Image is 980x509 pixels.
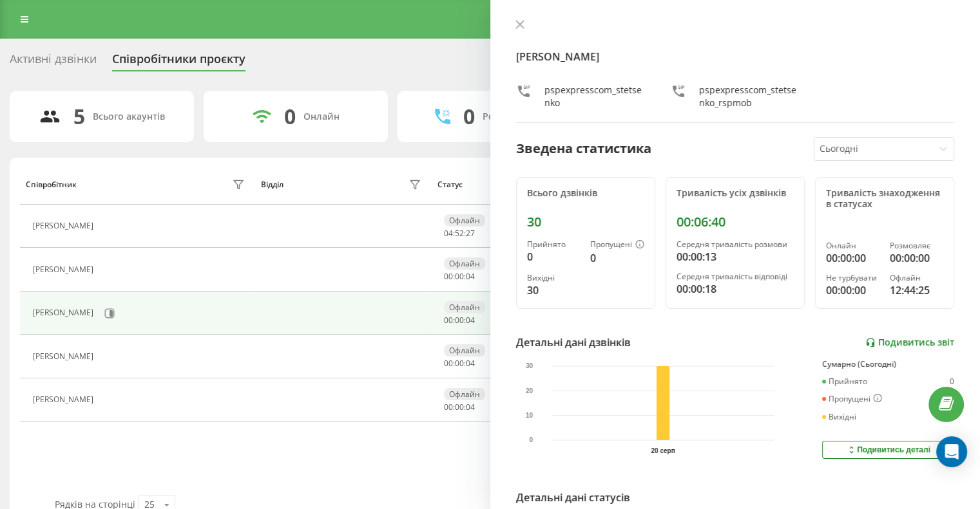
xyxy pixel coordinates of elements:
[10,52,97,72] div: Активні дзвінки
[455,271,464,282] span: 00
[822,394,882,404] div: Пропущені
[826,273,879,282] div: Не турбувати
[526,363,533,370] text: 30
[677,240,794,249] div: Середня тривалість розмови
[455,315,464,326] span: 00
[890,250,943,266] div: 00:00:00
[444,271,453,282] span: 00
[112,52,245,72] div: Співробітники проєкту
[890,282,943,298] div: 12:44:25
[33,265,97,274] div: [PERSON_NAME]
[444,402,453,412] span: 00
[444,388,485,400] div: Офлайн
[822,360,954,369] div: Сумарно (Сьогодні)
[444,403,475,412] div: : :
[466,315,475,326] span: 04
[33,352,97,361] div: [PERSON_NAME]
[826,188,943,210] div: Тривалість знаходження в статусах
[651,447,675,454] text: 20 серп
[444,359,475,368] div: : :
[516,490,630,505] div: Детальні дані статусів
[455,228,464,239] span: 52
[526,412,533,419] text: 10
[444,272,475,281] div: : :
[26,180,77,189] div: Співробітник
[677,272,794,281] div: Середня тривалість відповіді
[865,337,954,348] a: Подивитись звіт
[516,335,631,350] div: Детальні дані дзвінків
[890,273,943,282] div: Офлайн
[73,104,85,129] div: 5
[466,228,475,239] span: 27
[444,228,453,239] span: 04
[466,358,475,369] span: 04
[677,281,794,297] div: 00:00:18
[444,316,475,325] div: : :
[890,241,943,250] div: Розмовляє
[527,214,644,230] div: 30
[590,240,644,250] div: Пропущені
[463,104,475,129] div: 0
[303,111,340,122] div: Онлайн
[444,344,485,356] div: Офлайн
[677,249,794,264] div: 00:00:13
[822,377,867,386] div: Прийнято
[33,395,97,404] div: [PERSON_NAME]
[261,180,283,189] div: Відділ
[466,402,475,412] span: 04
[822,412,856,421] div: Вихідні
[437,180,463,189] div: Статус
[936,436,967,467] div: Open Intercom Messenger
[444,315,453,326] span: 00
[516,139,651,158] div: Зведена статистика
[950,377,954,386] div: 0
[677,188,794,199] div: Тривалість усіх дзвінків
[826,282,879,298] div: 00:00:00
[284,104,296,129] div: 0
[529,437,533,444] text: 0
[527,282,580,298] div: 30
[826,250,879,266] div: 00:00:00
[526,387,533,394] text: 20
[444,257,485,270] div: Офлайн
[455,358,464,369] span: 00
[444,301,485,313] div: Офлайн
[444,214,485,227] div: Офлайн
[590,250,644,266] div: 0
[527,273,580,282] div: Вихідні
[516,49,955,64] h4: [PERSON_NAME]
[483,111,545,122] div: Розмовляють
[33,221,97,230] div: [PERSON_NAME]
[455,402,464,412] span: 00
[444,229,475,238] div: : :
[846,445,930,455] div: Подивитись деталі
[527,249,580,264] div: 0
[822,441,954,459] button: Подивитись деталі
[93,111,165,122] div: Всього акаунтів
[826,241,879,250] div: Онлайн
[544,84,645,109] div: pspexpresscom_stetsenko
[33,308,97,317] div: [PERSON_NAME]
[527,188,644,199] div: Всього дзвінків
[677,214,794,230] div: 00:06:40
[527,240,580,249] div: Прийнято
[699,84,800,109] div: pspexpresscom_stetsenko_rspmob
[444,358,453,369] span: 00
[466,271,475,282] span: 04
